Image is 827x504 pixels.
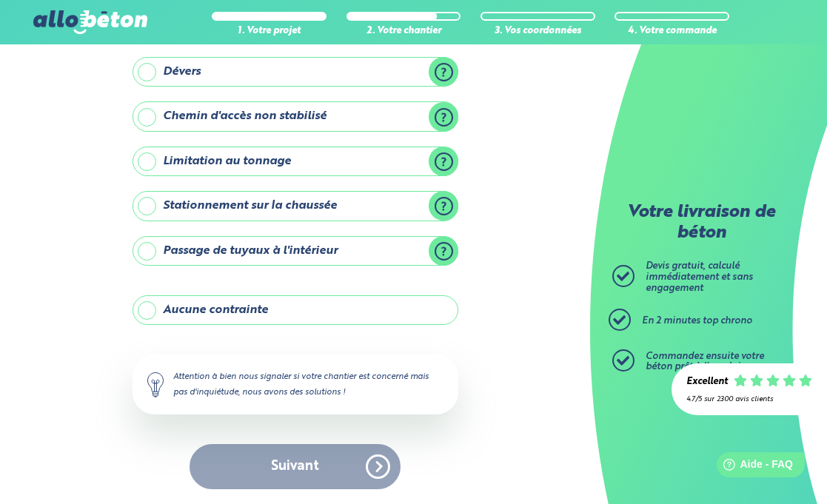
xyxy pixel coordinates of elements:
div: 1. Votre projet [212,26,327,37]
label: Passage de tuyaux à l'intérieur [133,236,458,266]
label: Chemin d'accès non stabilisé [133,101,458,131]
div: 3. Vos coordonnées [481,26,595,37]
label: Limitation au tonnage [133,147,458,176]
label: Dévers [133,57,458,87]
label: Stationnement sur la chaussée [133,191,458,221]
iframe: Help widget launcher [695,446,811,488]
div: 2. Votre chantier [346,26,461,37]
div: 4. Votre commande [615,26,729,37]
label: Aucune contrainte [133,295,458,325]
div: Attention à bien nous signaler si votre chantier est concerné mais pas d'inquiétude, nous avons d... [133,355,458,414]
img: allobéton [33,10,147,34]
